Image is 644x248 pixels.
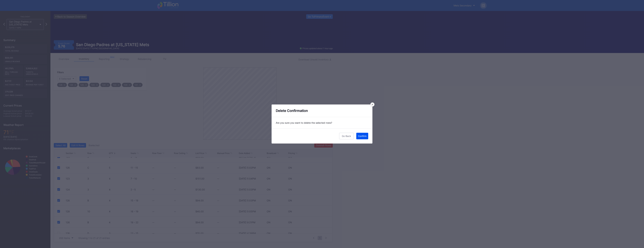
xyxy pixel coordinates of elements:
[358,135,367,137] div: Confirm
[339,133,354,139] button: Go Back
[342,135,351,137] div: Go Back
[272,104,372,117] div: Delete Confirmation
[356,133,368,139] button: Confirm
[272,117,372,128] div: Are you sure you want to delete the selected rows?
